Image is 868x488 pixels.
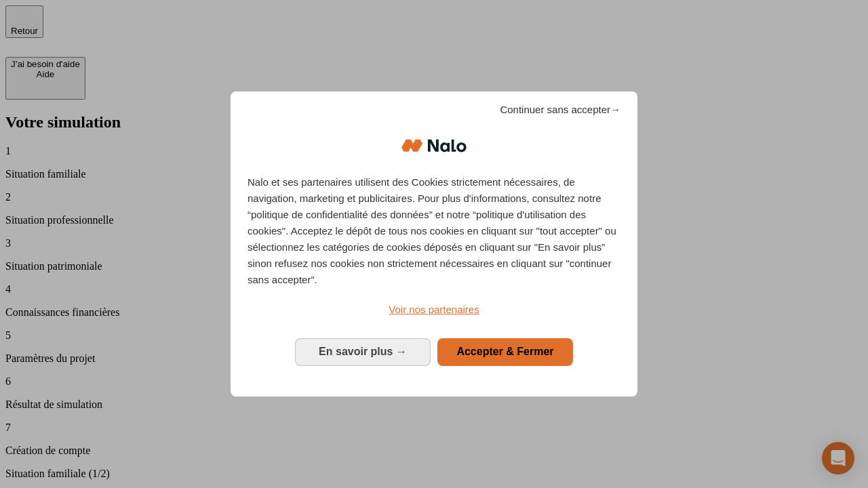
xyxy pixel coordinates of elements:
button: Accepter & Fermer: Accepter notre traitement des données et fermer [437,338,573,365]
span: En savoir plus → [319,346,407,357]
p: Nalo et ses partenaires utilisent des Cookies strictement nécessaires, de navigation, marketing e... [248,174,620,288]
span: Accepter & Fermer [456,346,553,357]
span: Continuer sans accepter→ [500,102,620,118]
button: En savoir plus: Configurer vos consentements [295,338,431,365]
div: Bienvenue chez Nalo Gestion du consentement [231,91,637,396]
a: Voir nos partenaires [248,302,620,318]
img: Logo [401,125,467,166]
span: Voir nos partenaires [389,304,479,315]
